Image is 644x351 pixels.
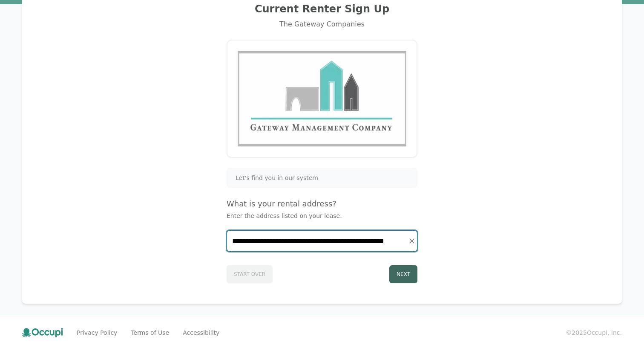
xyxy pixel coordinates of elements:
a: Privacy Policy [77,328,117,337]
h2: Current Renter Sign Up [32,2,612,16]
div: The Gateway Companies [32,19,612,29]
img: Gateway Management [238,51,406,147]
h4: What is your rental address? [227,198,417,210]
button: Clear [406,235,418,247]
button: Next [389,265,417,283]
a: Terms of Use [131,328,169,337]
span: Let's find you in our system [236,174,318,182]
p: Enter the address listed on your lease. [227,212,417,220]
small: © 2025 Occupi, Inc. [566,328,622,337]
a: Accessibility [183,328,219,337]
input: Start typing... [227,231,417,251]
